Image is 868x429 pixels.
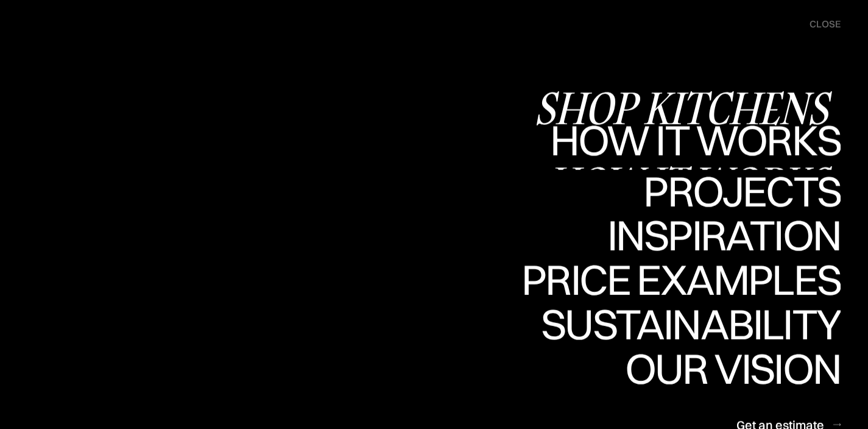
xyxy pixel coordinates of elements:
div: Sustainability [531,346,841,388]
div: Price examples [521,258,841,301]
div: How it works [547,119,841,161]
div: Our vision [615,347,841,390]
div: Sustainability [531,303,841,346]
div: Price examples [521,301,841,344]
a: How it worksHow it works [547,126,841,170]
a: SustainabilitySustainability [531,303,841,347]
a: Shop KitchensShop Kitchens [534,81,841,126]
div: Projects [643,169,841,212]
a: Price examplesPrice examples [521,258,841,303]
div: Projects [643,212,841,255]
div: How it works [547,161,841,204]
div: Inspiration [590,257,841,299]
div: close [810,18,841,31]
div: menu [797,12,841,37]
div: Shop Kitchens [534,87,841,129]
a: Our visionOur vision [615,347,841,392]
a: ProjectsProjects [643,169,841,214]
div: Inspiration [590,214,841,257]
a: InspirationInspiration [590,214,841,258]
